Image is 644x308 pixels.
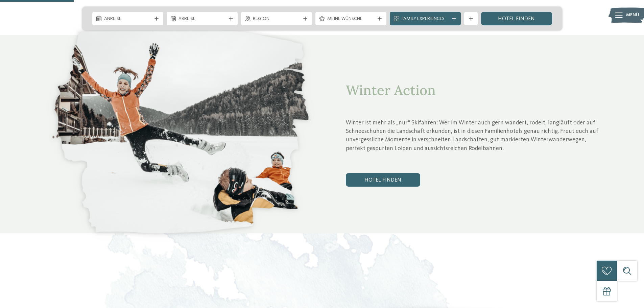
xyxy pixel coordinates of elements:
[104,16,151,22] span: Anreise
[402,16,449,22] span: Family Experiences
[346,173,420,187] a: Hotel finden
[346,81,436,99] span: Winter Action
[481,12,552,25] a: Hotel finden
[41,19,322,251] img: Welche Family Experiences wählt ihr?
[178,16,226,22] span: Abreise
[327,16,375,22] span: Meine Wünsche
[346,119,604,153] p: Winter ist mehr als „nur“ Skifahren: Wer im Winter auch gern wandert, rodelt, langläuft oder auf ...
[253,16,300,22] span: Region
